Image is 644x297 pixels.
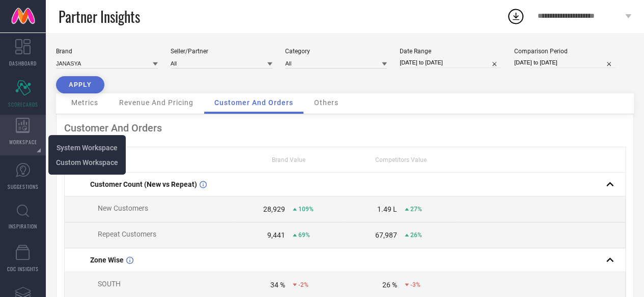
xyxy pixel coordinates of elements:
[267,231,285,239] div: 9,441
[507,7,525,25] div: Open download list
[57,144,118,152] span: System Workspace
[7,265,39,273] span: CDC INSIGHTS
[56,158,118,167] span: Custom Workspace
[272,156,305,163] span: Brand Value
[400,48,501,55] div: Date Range
[8,101,38,108] span: SCORECARDS
[298,281,309,288] span: -2%
[514,57,616,68] input: Select comparison period
[263,205,285,213] div: 28,929
[98,230,156,238] span: Repeat Customers
[59,6,140,27] span: Partner Insights
[9,222,37,230] span: INSPIRATION
[90,256,124,264] span: Zone Wise
[8,183,39,190] span: SUGGESTIONS
[514,48,616,55] div: Comparison Period
[56,76,104,93] button: APPLY
[56,157,118,167] a: Custom Workspace
[400,57,501,68] input: Select date range
[71,98,98,107] span: Metrics
[119,98,193,107] span: Revenue And Pricing
[377,205,397,213] div: 1.49 L
[375,231,397,239] div: 67,987
[270,281,285,289] div: 34 %
[298,206,314,213] span: 109%
[314,98,339,107] span: Others
[9,59,37,67] span: DASHBOARD
[90,180,197,188] span: Customer Count (New vs Repeat)
[382,281,397,289] div: 26 %
[64,122,626,134] div: Customer And Orders
[285,48,387,55] div: Category
[214,98,293,107] span: Customer And Orders
[410,232,422,239] span: 26%
[9,138,37,146] span: WORKSPACE
[410,281,421,288] span: -3%
[410,206,422,213] span: 27%
[98,280,121,288] span: SOUTH
[375,156,427,163] span: Competitors Value
[298,232,310,239] span: 69%
[171,48,272,55] div: Seller/Partner
[57,143,118,152] a: System Workspace
[56,48,158,55] div: Brand
[98,204,148,212] span: New Customers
